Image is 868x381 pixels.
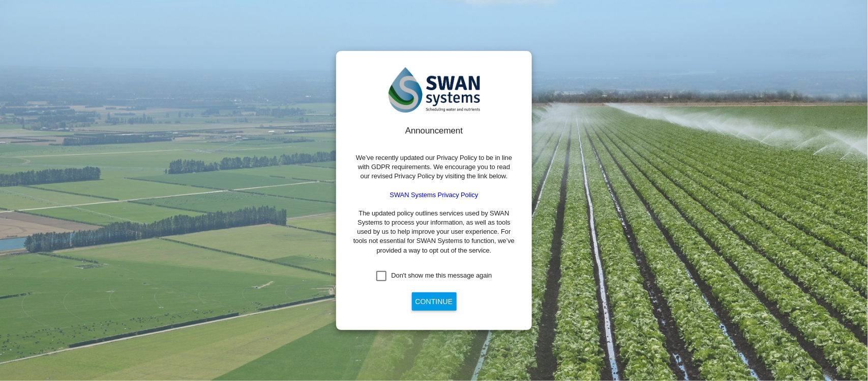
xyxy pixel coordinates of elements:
[392,271,492,280] div: Don't show me this message again
[412,292,457,311] button: Continue
[356,154,512,180] span: We’ve recently updated our Privacy Policy to be in line with GDPR requirements. We encourage you ...
[376,271,492,281] md-checkbox: Don't show me this message again
[388,67,480,113] img: SWAN-Landscape-Logo-Colour.png
[352,125,516,137] div: Announcement
[353,209,515,254] span: The updated policy outlines services used by SWAN Systems to process your information, as well as...
[390,191,478,199] a: SWAN Systems Privacy Policy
